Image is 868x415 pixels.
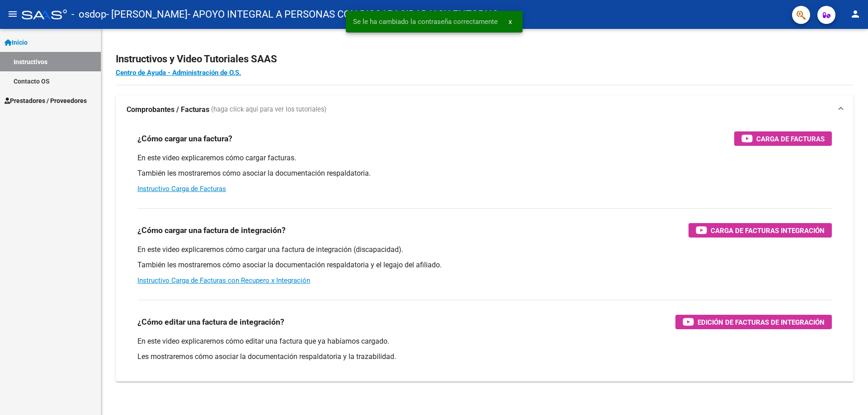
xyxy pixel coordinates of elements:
p: En este video explicaremos cómo cargar facturas. [137,153,832,163]
p: También les mostraremos cómo asociar la documentación respaldatoria. [137,168,832,178]
iframe: Intercom live chat [837,384,859,406]
a: Instructivo Carga de Facturas con Recupero x Integración [137,276,310,284]
a: Centro de Ayuda - Administración de O.S. [116,69,241,77]
span: Carga de Facturas [756,133,825,145]
span: x [509,18,512,26]
span: - [PERSON_NAME]- APOYO INTEGRAL A PERSONAS CON DISCAPACIDAD Y SU ENTORNO- [106,5,501,24]
span: Edición de Facturas de integración [698,317,825,328]
h2: Instructivos y Video Tutoriales SAAS [116,51,854,68]
span: Se le ha cambiado la contraseña correctamente [353,17,498,26]
button: x [501,14,519,30]
button: Edición de Facturas de integración [675,315,832,329]
span: Carga de Facturas Integración [711,225,825,236]
strong: Comprobantes / Facturas [127,105,209,115]
span: - osdop [71,5,106,24]
p: También les mostraremos cómo asociar la documentación respaldatoria y el legajo del afiliado. [137,260,832,270]
mat-expansion-panel-header: Comprobantes / Facturas (haga click aquí para ver los tutoriales) [116,95,854,124]
span: Prestadores / Proveedores [5,96,87,106]
h3: ¿Cómo cargar una factura de integración? [137,224,286,237]
button: Carga de Facturas [734,131,832,146]
p: En este video explicaremos cómo cargar una factura de integración (discapacidad). [137,245,832,255]
span: Inicio [5,37,28,47]
p: Les mostraremos cómo asociar la documentación respaldatoria y la trazabilidad. [137,352,832,362]
p: En este video explicaremos cómo editar una factura que ya habíamos cargado. [137,336,832,346]
h3: ¿Cómo editar una factura de integración? [137,316,284,328]
span: (haga click aquí para ver los tutoriales) [211,105,326,115]
a: Instructivo Carga de Facturas [137,185,226,193]
h3: ¿Cómo cargar una factura? [137,132,232,145]
mat-icon: menu [7,9,18,19]
div: Comprobantes / Facturas (haga click aquí para ver los tutoriales) [116,124,854,382]
mat-icon: person [850,9,861,19]
button: Carga de Facturas Integración [689,223,832,238]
